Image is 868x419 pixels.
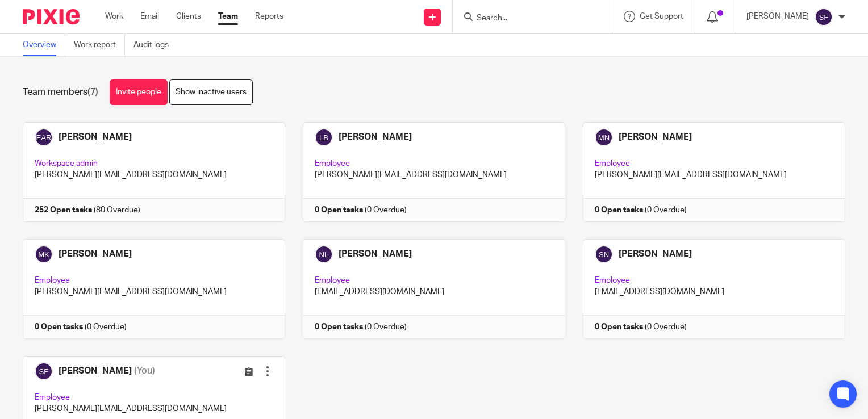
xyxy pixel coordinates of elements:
[169,79,253,105] a: Show inactive users
[255,11,283,22] a: Reports
[105,11,123,22] a: Work
[23,34,65,56] a: Overview
[140,11,159,22] a: Email
[87,87,98,97] span: (7)
[74,34,125,56] a: Work report
[746,11,809,22] p: [PERSON_NAME]
[23,86,98,98] h1: Team members
[640,12,683,20] span: Get Support
[176,11,201,22] a: Clients
[23,9,80,24] img: Pixie
[815,8,833,26] img: svg%3E
[133,34,177,56] a: Audit logs
[475,14,578,24] input: Search
[218,11,238,22] a: Team
[110,79,168,105] a: Invite people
